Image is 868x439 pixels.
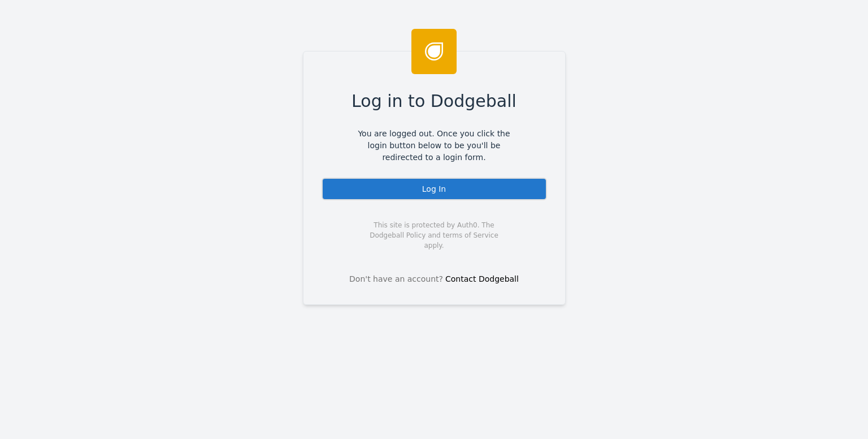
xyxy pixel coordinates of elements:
div: Log In [322,178,547,200]
span: Don't have an account? [349,273,443,285]
span: This site is protected by Auth0. The Dodgeball Policy and terms of Service apply. [360,220,509,251]
a: Contact Dodgeball [445,274,519,283]
span: You are logged out. Once you click the login button below to be you'll be redirected to a login f... [350,128,519,163]
span: Log in to Dodgeball [351,88,517,114]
